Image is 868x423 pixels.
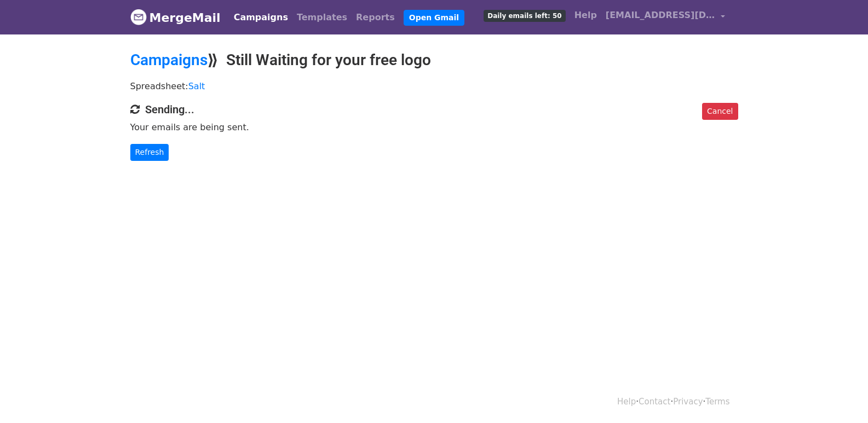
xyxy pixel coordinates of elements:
[606,9,715,22] span: [EMAIL_ADDRESS][DOMAIN_NAME]
[130,121,738,133] p: Your emails are being sent.
[229,7,292,28] a: Campaigns
[639,397,670,407] a: Contact
[292,7,352,28] a: Templates
[705,397,729,407] a: Terms
[130,6,221,29] a: MergeMail
[130,80,738,92] p: Spreadsheet:
[130,103,738,116] h4: Sending...
[130,9,147,25] img: MergeMail logo
[484,10,565,22] span: Daily emails left: 50
[404,10,464,26] a: Open Gmail
[601,4,729,30] a: [EMAIL_ADDRESS][DOMAIN_NAME]
[352,7,399,28] a: Reports
[617,397,636,407] a: Help
[479,4,570,26] a: Daily emails left: 50
[673,397,703,407] a: Privacy
[130,51,208,69] a: Campaigns
[130,144,169,161] a: Refresh
[188,81,205,91] a: Salt
[702,103,738,120] a: Cancel
[570,4,601,26] a: Help
[130,51,738,69] h2: ⟫ Still Waiting for your free logo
